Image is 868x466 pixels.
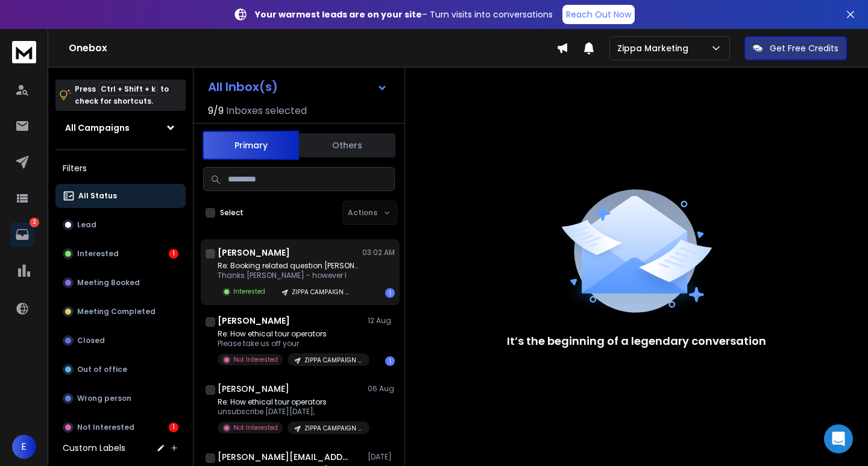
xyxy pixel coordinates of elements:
[12,435,36,459] button: E
[744,36,847,60] button: Get Free Credits
[233,423,278,432] p: Not Interested
[55,415,186,439] button: Not Interested1
[507,333,766,350] p: It’s the beginning of a legendary conversation
[299,132,395,159] button: Others
[77,249,119,259] p: Interested
[77,365,127,374] p: Out of office
[55,184,186,208] button: All Status
[77,336,105,345] p: Closed
[824,424,853,453] div: Open Intercom Messenger
[566,8,631,20] p: Reach Out Now
[226,104,307,118] h3: Inboxes selected
[55,386,186,411] button: Wrong person
[55,357,186,382] button: Out of office
[198,75,397,99] button: All Inbox(s)
[562,5,635,24] a: Reach Out Now
[218,397,362,407] p: Re: How ethical tour operators
[69,41,556,55] h1: Onebox
[55,160,186,177] h3: Filters
[77,423,134,432] p: Not Interested
[55,271,186,295] button: Meeting Booked
[30,218,39,227] p: 2
[218,383,289,395] h1: [PERSON_NAME]
[255,8,422,20] strong: Your warmest leads are on your site
[55,329,186,353] button: Closed
[218,339,362,348] p: Please take us off your
[368,452,395,462] p: [DATE]
[12,41,36,63] img: logo
[169,249,178,259] div: 1
[169,423,178,432] div: 1
[99,82,157,96] span: Ctrl + Shift + k
[233,287,265,296] p: Interested
[218,451,350,463] h1: [PERSON_NAME][EMAIL_ADDRESS][DOMAIN_NAME]
[292,288,350,297] p: ZIPPA CAMPAIGN V1
[304,424,362,433] p: ZIPPA CAMPAIGN V2
[208,81,278,93] h1: All Inbox(s)
[63,442,125,454] h3: Custom Labels
[65,122,130,134] h1: All Campaigns
[385,356,395,366] div: 1
[220,208,244,218] label: Select
[208,104,224,118] span: 9 / 9
[218,261,362,271] p: Re: Booking related question [PERSON_NAME]
[77,394,131,403] p: Wrong person
[55,242,186,266] button: Interested1
[218,329,362,339] p: Re: How ethical tour operators
[617,42,693,54] p: Zippa Marketing
[304,356,362,365] p: ZIPPA CAMPAIGN V2
[78,191,117,201] p: All Status
[55,116,186,140] button: All Campaigns
[368,316,395,326] p: 12 Aug
[770,42,838,54] p: Get Free Credits
[233,355,278,364] p: Not Interested
[75,83,169,107] p: Press to check for shortcuts.
[77,307,156,316] p: Meeting Completed
[55,213,186,237] button: Lead
[362,248,395,257] p: 03:02 AM
[218,407,362,417] p: unsubscribe [DATE][DATE],
[77,278,140,288] p: Meeting Booked
[77,220,96,230] p: Lead
[218,271,362,280] p: Thanks [PERSON_NAME] - however I
[255,8,553,20] p: – Turn visits into conversations
[10,222,34,247] a: 2
[218,315,290,327] h1: [PERSON_NAME]
[385,288,395,298] div: 1
[368,384,395,394] p: 06 Aug
[203,131,299,160] button: Primary
[218,247,290,259] h1: [PERSON_NAME]
[55,300,186,324] button: Meeting Completed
